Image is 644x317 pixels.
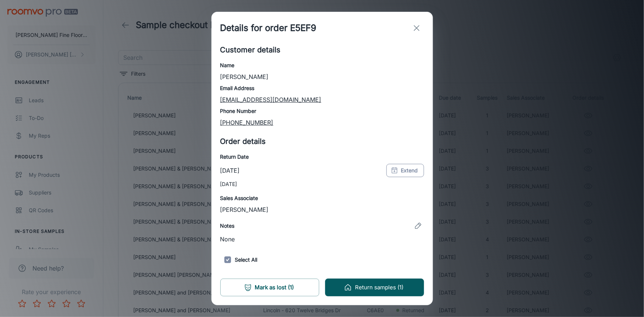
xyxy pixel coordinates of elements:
[386,164,424,177] button: Extend
[325,279,424,296] button: Return samples (1)
[220,166,240,175] p: [DATE]
[220,72,424,81] p: [PERSON_NAME]
[220,21,317,35] h1: Details for order E5EF9
[220,235,424,244] p: None
[220,61,424,69] h6: Name
[220,119,273,126] a: [PHONE_NUMBER]
[409,21,424,35] button: exit
[220,180,424,188] p: [DATE]
[220,44,424,55] h5: Customer details
[220,96,321,103] a: [EMAIL_ADDRESS][DOMAIN_NAME]
[220,222,235,230] h6: Notes
[220,279,319,296] button: Mark as lost (1)
[220,205,424,214] p: [PERSON_NAME]
[220,194,424,202] h6: Sales Associate
[220,84,424,92] h6: Email Address
[220,107,424,115] h6: Phone Number
[220,136,424,147] h5: Order details
[220,153,424,161] h6: Return Date
[220,252,424,267] h6: Select All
